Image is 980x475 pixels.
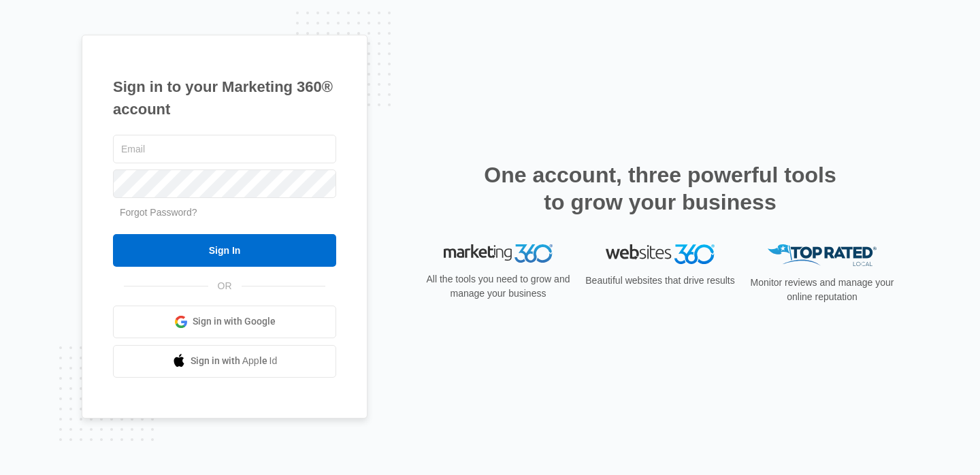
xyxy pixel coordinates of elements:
[208,279,242,293] span: OR
[768,244,877,267] img: Top Rated Local
[480,161,840,216] h2: One account, three powerful tools to grow your business
[113,345,336,378] a: Sign in with Apple Id
[584,274,736,288] p: Beautiful websites that drive results
[444,244,553,263] img: Marketing 360
[113,306,336,338] a: Sign in with Google
[113,135,336,163] input: Email
[113,234,336,267] input: Sign In
[193,314,276,329] span: Sign in with Google
[120,207,197,218] a: Forgot Password?
[191,354,278,368] span: Sign in with Apple Id
[746,276,898,304] p: Monitor reviews and manage your online reputation
[113,76,336,120] h1: Sign in to your Marketing 360® account
[606,244,715,264] img: Websites 360
[422,272,574,301] p: All the tools you need to grow and manage your business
